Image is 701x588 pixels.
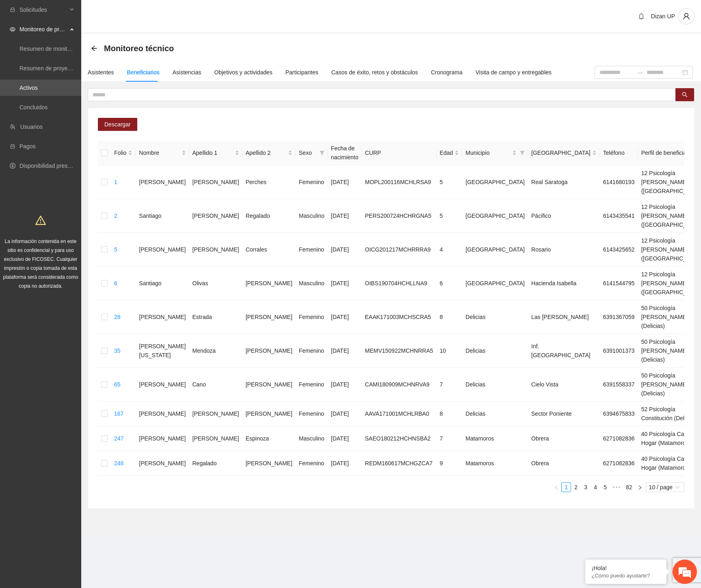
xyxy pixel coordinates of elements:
span: [GEOGRAPHIC_DATA] [531,148,591,157]
div: Participantes [286,68,318,77]
td: Regalado [189,451,242,476]
td: [DATE] [328,401,362,426]
td: [PERSON_NAME] [189,426,242,451]
td: [PERSON_NAME] [136,233,189,267]
button: right [635,482,645,492]
td: Delicias [462,401,528,426]
span: Dizan UP [651,13,675,20]
td: Cielo Vista [528,368,600,401]
td: 8 [437,300,463,334]
div: Beneficiarios [127,68,160,77]
td: 6141680193 [600,165,638,199]
td: Masculino [296,199,328,233]
td: [DATE] [328,368,362,401]
td: Femenino [296,334,328,368]
td: [GEOGRAPHIC_DATA] [462,233,528,267]
td: 7 [437,368,463,401]
td: [PERSON_NAME] [136,451,189,476]
a: 3 [581,483,590,492]
td: Obrera [528,426,600,451]
button: bell [635,10,648,23]
p: ¿Cómo puedo ayudarte? [591,573,660,579]
td: Sector Poniente [528,401,600,426]
div: Cronograma [431,68,463,77]
td: 6391367059 [600,300,638,334]
span: filter [518,147,526,159]
td: 5 [437,165,463,199]
td: [PERSON_NAME] [189,401,242,426]
td: Obrera [528,451,600,476]
span: Descargar [104,120,131,129]
li: 5 [600,482,610,492]
button: user [678,8,695,24]
td: 10 [437,334,463,368]
td: [PERSON_NAME] [136,165,189,199]
span: left [554,485,559,490]
th: Edad [437,141,463,165]
span: 10 / page [649,483,681,492]
a: 2 [571,483,580,492]
span: Folio [114,148,126,157]
span: inbox [10,7,15,13]
td: Femenino [296,300,328,334]
div: ¡Hola! [591,565,660,571]
td: [DATE] [328,199,362,233]
span: arrow-left [91,45,97,52]
a: Usuarios [20,124,43,130]
td: [PERSON_NAME] [242,300,296,334]
td: 9 [437,451,463,476]
a: 247 [114,435,123,442]
li: 1 [561,482,571,492]
td: [PERSON_NAME] [242,451,296,476]
td: OICG201217MCHRRRA9 [362,233,437,267]
td: 6391558337 [600,368,638,401]
a: 4 [591,483,600,492]
li: Next 5 Pages [610,482,623,492]
th: Apellido 1 [189,141,242,165]
span: Monitoreo de proyectos [19,21,67,37]
div: Back [91,45,97,52]
a: 65 [114,381,121,388]
td: 6143425652 [600,233,638,267]
td: 8 [437,401,463,426]
a: Disponibilidad presupuestal [19,163,89,169]
td: Inf. [GEOGRAPHIC_DATA] [528,334,600,368]
td: [PERSON_NAME] [189,165,242,199]
div: Visita de campo y entregables [476,68,552,77]
li: 4 [591,482,600,492]
td: Perches [242,165,296,199]
div: Asistencias [173,68,201,77]
td: Masculino [296,426,328,451]
span: Apellido 2 [246,148,286,157]
td: Regalado [242,199,296,233]
span: Edad [440,148,453,157]
span: right [638,485,643,490]
span: filter [318,147,326,159]
th: CURP [362,141,437,165]
td: 7 [437,426,463,451]
td: CAMI180909MCHNRVA9 [362,368,437,401]
td: 6271082836 [600,451,638,476]
button: Descargar [98,118,137,131]
td: Mendoza [189,334,242,368]
a: 5 [601,483,610,492]
td: [DATE] [328,165,362,199]
a: 248 [114,460,123,466]
td: 4 [437,233,463,267]
span: ••• [610,482,623,492]
td: 6143435541 [600,199,638,233]
span: La información contenida en este sitio es confidencial y para uso exclusivo de FICOSEC. Cualquier... [3,239,78,289]
td: [PERSON_NAME] [189,199,242,233]
td: Femenino [296,401,328,426]
td: AAVA171001MCHLRBA0 [362,401,437,426]
td: Femenino [296,165,328,199]
td: 6394675833 [600,401,638,426]
td: REDM160617MCHGZCA7 [362,451,437,476]
span: warning [35,215,46,226]
th: Apellido 2 [242,141,296,165]
td: OIBS190704HCHLLNA9 [362,267,437,300]
td: [PERSON_NAME] [189,233,242,267]
td: [DATE] [328,267,362,300]
a: 167 [114,410,123,417]
button: search [675,88,694,101]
